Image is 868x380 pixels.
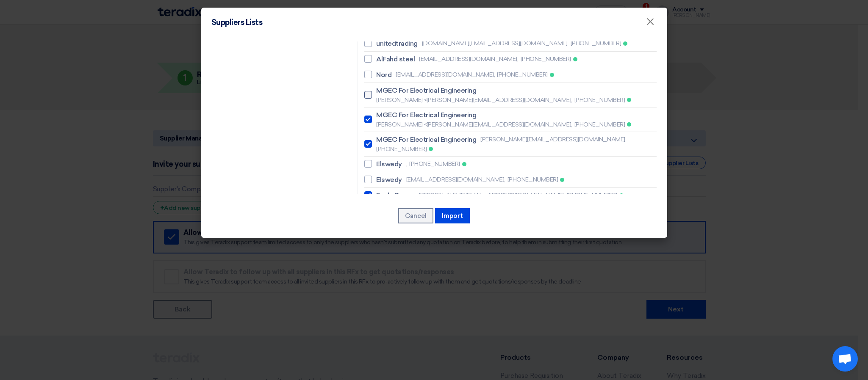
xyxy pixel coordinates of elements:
[480,135,626,144] span: [PERSON_NAME][EMAIL_ADDRESS][DOMAIN_NAME],
[376,96,572,105] span: [PERSON_NAME] <[PERSON_NAME][EMAIL_ADDRESS][DOMAIN_NAME],
[574,120,625,129] span: [PHONE_NUMBER]
[646,15,654,32] span: ×
[406,160,408,168] span: ,
[567,191,617,200] span: [PHONE_NUMBER]
[521,55,571,63] span: [PHONE_NUMBER]
[376,85,476,96] span: MGEC For Electrical Engineering
[376,110,476,120] span: MGEC For Electrical Engineering
[376,190,415,201] span: Eagle Power
[396,70,495,79] span: [EMAIL_ADDRESS][DOMAIN_NAME],
[435,208,470,223] button: Import
[376,135,476,145] span: MGEC For Electrical Engineering
[376,175,402,185] span: Elswedy
[376,120,572,129] span: [PERSON_NAME] <[PERSON_NAME][EMAIL_ADDRESS][DOMAIN_NAME],
[419,191,565,200] span: [PERSON_NAME][EMAIL_ADDRESS][DOMAIN_NAME],
[574,96,625,105] span: [PHONE_NUMBER]
[497,70,547,79] span: [PHONE_NUMBER]
[832,346,858,372] a: Open chat
[376,159,402,169] span: Elswedy
[398,208,433,223] button: Cancel
[409,160,460,168] span: [PHONE_NUMBER]
[507,175,558,184] span: [PHONE_NUMBER]
[376,145,427,154] span: [PHONE_NUMBER]
[419,55,518,63] span: [EMAIL_ADDRESS][DOMAIN_NAME],
[571,39,621,48] span: [PHONE_NUMBER]
[211,18,263,27] h4: Suppliers Lists
[376,39,418,49] span: unitedtrading
[422,39,568,48] span: [DOMAIN_NAME][EMAIL_ADDRESS][DOMAIN_NAME],
[406,175,505,184] span: [EMAIL_ADDRESS][DOMAIN_NAME],
[639,14,661,30] button: Close
[376,70,391,80] span: Nord
[376,54,415,64] span: AlFahd steel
